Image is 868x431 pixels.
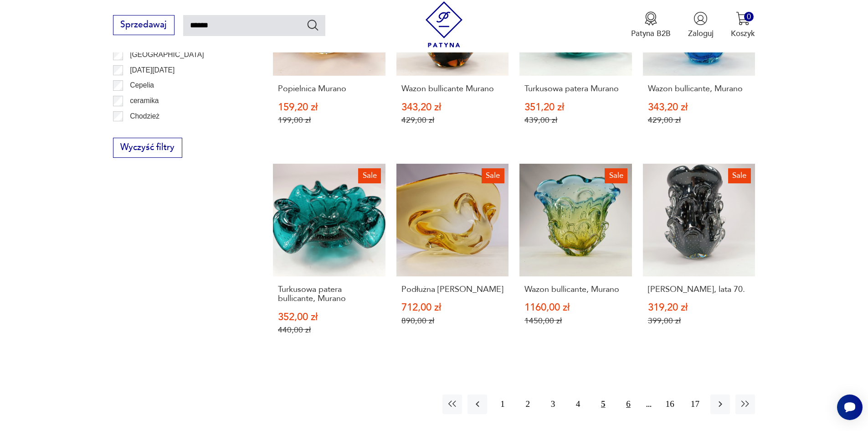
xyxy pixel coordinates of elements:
[731,11,755,39] button: 0Koszyk
[524,285,627,294] h3: Wazon bullicante, Murano
[278,103,380,112] p: 159,20 zł
[278,312,380,322] p: 352,00 zł
[648,303,750,312] p: 319,20 zł
[524,115,627,125] p: 439,00 zł
[518,395,538,414] button: 2
[643,164,755,356] a: SaleWazon Murano, lata 70.[PERSON_NAME], lata 70.319,20 zł399,00 zł
[113,15,175,35] button: Sprzedawaj
[421,1,467,47] img: Patyna - sklep z meblami i dekoracjami vintage
[631,11,671,39] a: Ikona medaluPatyna B2B
[644,11,658,26] img: Ikona medalu
[631,11,671,39] button: Patyna B2B
[278,285,380,304] h3: Turkusowa patera bullicante, Murano
[648,84,750,93] h3: Wazon bullicante, Murano
[113,22,175,29] a: Sprzedawaj
[648,316,750,326] p: 399,00 zł
[396,164,509,356] a: SalePodłużna patera MuranoPodłużna [PERSON_NAME]712,00 zł890,00 zł
[278,115,380,125] p: 199,00 zł
[401,316,504,326] p: 890,00 zł
[693,11,708,26] img: Ikonka użytkownika
[130,110,159,122] p: Chodzież
[524,103,627,112] p: 351,20 zł
[631,28,671,39] p: Patyna B2B
[130,125,157,137] p: Ćmielów
[130,95,159,107] p: ceramika
[688,28,714,39] p: Zaloguj
[688,11,714,39] button: Zaloguj
[401,303,504,312] p: 712,00 zł
[685,395,705,414] button: 17
[519,164,632,356] a: SaleWazon bullicante, MuranoWazon bullicante, Murano1160,00 zł1450,00 zł
[401,103,504,112] p: 343,20 zł
[618,395,638,414] button: 6
[648,103,750,112] p: 343,20 zł
[648,285,750,294] h3: [PERSON_NAME], lata 70.
[130,79,154,91] p: Cepelia
[401,285,504,294] h3: Podłużna [PERSON_NAME]
[278,325,380,335] p: 440,00 zł
[736,11,750,26] img: Ikona koszyka
[524,303,627,312] p: 1160,00 zł
[648,115,750,125] p: 429,00 zł
[837,395,863,420] iframe: Smartsupp widget button
[401,84,504,93] h3: Wazon bullicante Murano
[306,18,319,31] button: Szukaj
[524,316,627,326] p: 1450,00 zł
[113,138,182,158] button: Wyczyść filtry
[493,395,512,414] button: 1
[524,84,627,93] h3: Turkusowa patera Murano
[278,84,380,93] h3: Popielnica Murano
[593,395,613,414] button: 5
[273,164,385,356] a: SaleTurkusowa patera bullicante, MuranoTurkusowa patera bullicante, Murano352,00 zł440,00 zł
[401,115,504,125] p: 429,00 zł
[660,395,680,414] button: 16
[744,12,754,21] div: 0
[130,64,175,76] p: [DATE][DATE]
[568,395,588,414] button: 4
[130,49,204,61] p: [GEOGRAPHIC_DATA]
[543,395,563,414] button: 3
[731,28,755,39] p: Koszyk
